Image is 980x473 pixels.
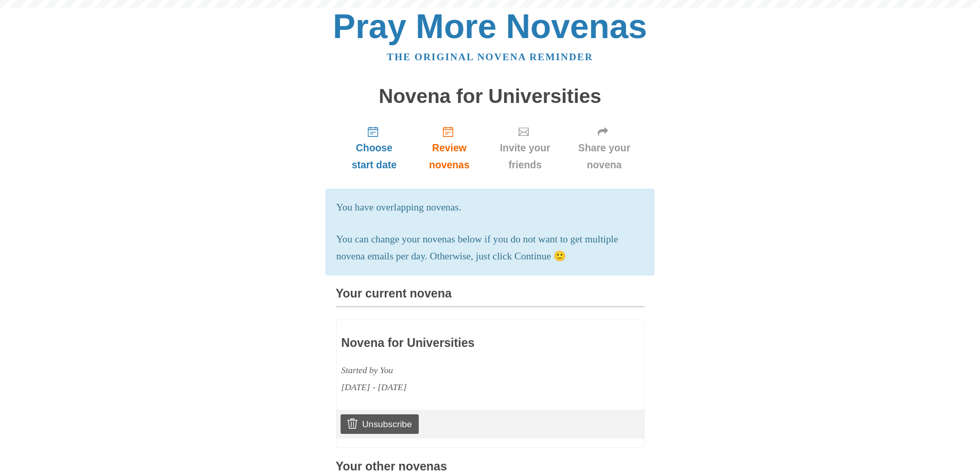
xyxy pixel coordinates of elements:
[341,362,579,379] div: Started by You
[341,379,579,396] div: [DATE] - [DATE]
[575,139,634,173] span: Share your novena
[564,117,645,179] a: Share your novena
[333,7,647,45] a: Pray More Novenas
[341,414,418,434] a: Unsubscribe
[486,117,564,179] a: Invite your friends
[336,199,644,216] p: You have overlapping novenas.
[423,139,475,173] span: Review novenas
[336,117,413,179] a: Choose start date
[346,139,403,173] span: Choose start date
[336,85,645,108] h1: Novena for Universities
[387,51,593,62] a: The original novena reminder
[496,139,554,173] span: Invite your friends
[336,287,645,307] h3: Your current novena
[341,337,579,350] h3: Novena for Universities
[413,117,486,179] a: Review novenas
[336,231,644,265] p: You can change your novenas below if you do not want to get multiple novena emails per day. Other...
